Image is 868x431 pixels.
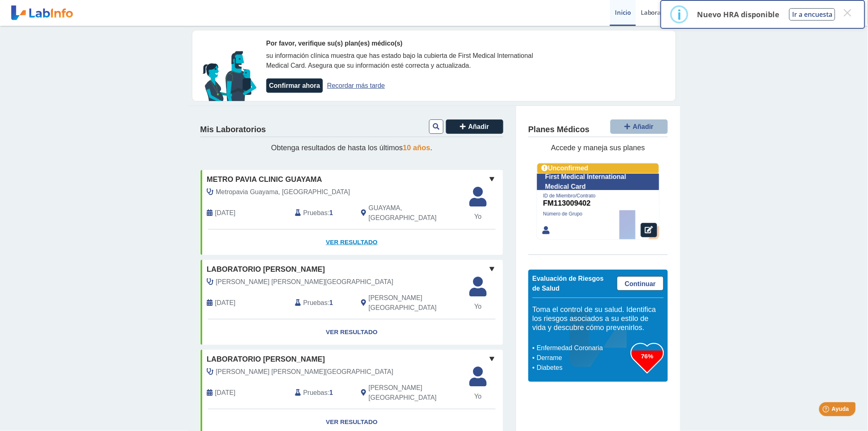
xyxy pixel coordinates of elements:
[327,82,385,89] a: Recordar más tarde
[795,399,859,422] iframe: Help widget launcher
[535,363,631,373] li: Diabetes
[266,52,533,69] span: su información clínica muestra que has estado bajo la cubierta de First Medical International Med...
[535,353,631,363] li: Derrame
[207,354,325,365] span: Laboratorio [PERSON_NAME]
[201,319,503,345] a: Ver Resultado
[840,5,855,20] button: Close this dialog
[369,293,459,313] span: Salinas, PR
[625,280,656,287] span: Continuar
[535,343,631,353] li: Enfermedad Coronaria
[303,208,327,218] span: Pruebas
[215,208,235,218] span: 2025-08-25
[266,78,323,93] button: Confirmar ahora
[403,144,430,152] span: 10 años
[464,302,491,312] span: Yo
[289,203,355,223] div: :
[329,209,333,216] b: 1
[633,123,654,130] span: Añadir
[201,229,503,255] a: Ver Resultado
[789,8,835,21] button: Ir a encuesta
[369,383,459,403] span: Salinas, PR
[369,203,459,223] span: GUAYAMA, PR
[631,351,664,361] h3: 76%
[329,389,333,396] b: 1
[216,277,393,287] span: Santiago Santiago, Leopoldo
[215,298,235,308] span: 2022-06-24
[207,174,322,185] span: Metro Pavia Clinic Guayama
[207,264,325,275] span: Laboratorio [PERSON_NAME]
[532,275,604,292] span: Evaluación de Riesgos de Salud
[464,392,491,401] span: Yo
[468,123,489,130] span: Añadir
[303,298,327,308] span: Pruebas
[216,367,393,377] span: Santiago Santiago, Leopoldo
[200,125,266,135] h4: Mis Laboratorios
[528,125,589,135] h4: Planes Médicos
[551,144,645,152] span: Accede y maneja sus planes
[329,299,333,306] b: 1
[464,212,491,222] span: Yo
[697,9,779,19] p: Nuevo HRA disponible
[266,39,557,48] div: Por favor, verifique su(s) plan(es) médico(s)
[216,187,350,197] span: Metropavia Guayama, Laboratori
[532,305,664,332] h5: Toma el control de su salud. Identifica los riesgos asociados a su estilo de vida y descubre cómo...
[271,144,432,152] span: Obtenga resultados de hasta los últimos .
[446,119,503,134] button: Añadir
[610,119,668,134] button: Añadir
[617,276,664,291] a: Continuar
[677,7,681,22] div: i
[215,388,235,398] span: 2022-04-27
[289,383,355,403] div: :
[289,293,355,313] div: :
[303,388,327,398] span: Pruebas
